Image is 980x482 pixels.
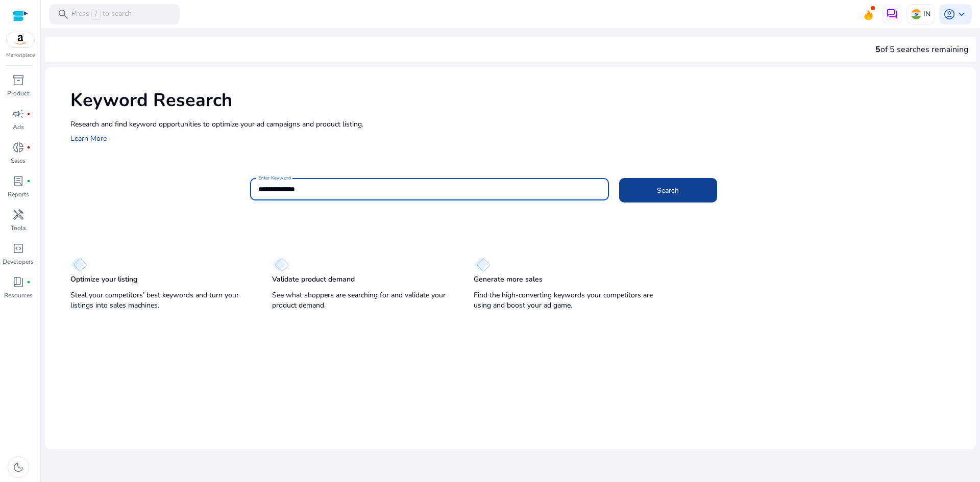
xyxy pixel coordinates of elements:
[70,258,87,272] img: diamond.svg
[3,257,34,266] p: Developers
[71,9,132,20] p: Press to search
[12,175,24,187] span: lab_profile
[875,43,968,56] div: of 5 searches remaining
[70,134,107,143] a: Learn More
[272,258,289,272] img: diamond.svg
[7,89,29,98] p: Product
[272,290,453,311] p: See what shoppers are searching for and validate your product demand.
[57,8,69,20] span: search
[875,44,880,55] span: 5
[11,223,26,233] p: Tools
[12,209,24,221] span: handyman
[474,258,491,272] img: diamond.svg
[8,190,29,199] p: Reports
[27,112,31,116] span: fiber_manual_record
[70,89,966,111] h1: Keyword Research
[12,108,24,120] span: campaign
[955,8,968,20] span: keyboard_arrow_down
[12,242,24,255] span: code_blocks
[923,5,930,23] p: IN
[258,174,291,182] mat-label: Enter Keyword
[911,9,921,19] img: in.svg
[27,179,31,183] span: fiber_manual_record
[7,32,34,47] img: amazon.svg
[6,52,35,59] p: Marketplace
[70,119,966,130] p: Research and find keyword opportunities to optimize your ad campaigns and product listing.
[27,145,31,149] span: fiber_manual_record
[12,461,24,473] span: dark_mode
[657,185,679,196] span: Search
[91,9,101,20] span: /
[619,178,717,202] button: Search
[12,141,24,154] span: donut_small
[474,274,543,285] p: Generate more sales
[27,280,31,284] span: fiber_manual_record
[12,74,24,86] span: inventory_2
[272,274,355,285] p: Validate product demand
[70,274,137,285] p: Optimize your listing
[474,290,655,311] p: Find the high-converting keywords your competitors are using and boost your ad game.
[12,276,24,288] span: book_4
[70,290,252,311] p: Steal your competitors’ best keywords and turn your listings into sales machines.
[4,291,33,300] p: Resources
[13,122,24,132] p: Ads
[11,156,26,165] p: Sales
[943,8,955,20] span: account_circle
